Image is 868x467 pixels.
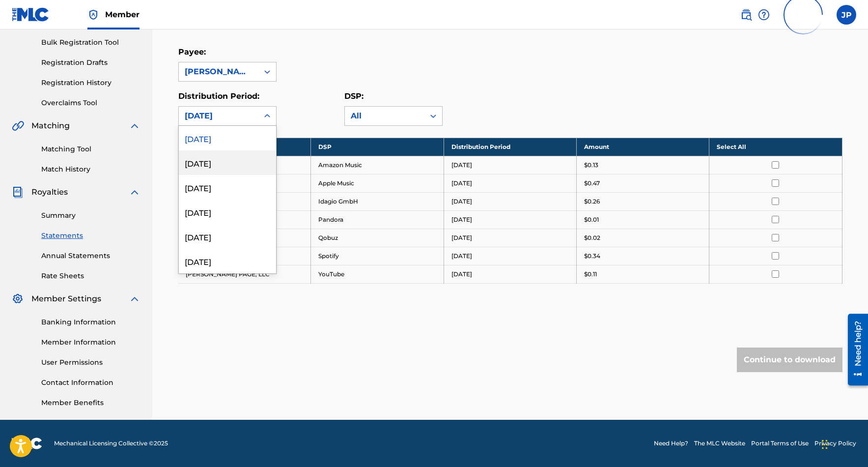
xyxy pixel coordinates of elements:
[179,200,276,224] div: [DATE]
[12,186,24,198] img: Royalties
[87,9,99,21] img: Top Rightsholder
[178,265,311,283] td: [PERSON_NAME] PAGE, LLC
[444,247,576,265] td: [DATE]
[12,120,24,132] img: Matching
[584,252,600,261] p: $0.34
[179,224,276,249] div: [DATE]
[819,420,868,467] iframe: Chat Widget
[311,265,444,283] td: YouTube
[311,229,444,247] td: Qobuz
[41,37,140,48] a: Bulk Registration Tool
[311,210,444,229] td: Pandora
[12,7,50,22] img: MLC Logo
[840,310,868,389] iframe: Resource Center
[814,439,856,448] a: Privacy Policy
[584,179,600,188] p: $0.47
[41,357,140,368] a: User Permissions
[740,5,752,25] a: Public Search
[444,192,576,210] td: [DATE]
[751,439,809,448] a: Portal Terms of Use
[31,186,68,198] span: Royalties
[351,110,419,122] div: All
[444,210,576,229] td: [DATE]
[41,58,140,68] a: Registration Drafts
[444,174,576,192] td: [DATE]
[41,317,140,327] a: Banking Information
[12,438,42,449] img: logo
[758,9,770,21] img: help
[41,78,140,88] a: Registration History
[31,120,70,132] span: Matching
[837,5,856,25] div: User Menu
[179,126,276,150] div: [DATE]
[31,293,101,305] span: Member Settings
[654,439,688,448] a: Need Help?
[105,9,140,20] span: Member
[311,247,444,265] td: Spotify
[444,138,576,156] th: Distribution Period
[311,174,444,192] td: Apple Music
[41,251,140,261] a: Annual Statements
[41,231,140,241] a: Statements
[41,98,140,108] a: Overclaims Tool
[185,66,252,78] div: [PERSON_NAME] PAGE, LLC
[54,439,168,448] span: Mechanical Licensing Collective © 2025
[444,229,576,247] td: [DATE]
[179,249,276,273] div: [DATE]
[584,161,598,170] p: $0.13
[41,144,140,154] a: Matching Tool
[584,270,597,279] p: $0.11
[41,271,140,281] a: Rate Sheets
[709,138,842,156] th: Select All
[311,156,444,174] td: Amazon Music
[444,265,576,283] td: [DATE]
[129,120,140,132] img: expand
[694,439,745,448] a: The MLC Website
[311,192,444,210] td: Idagio GmbH
[344,91,364,101] label: DSP:
[444,156,576,174] td: [DATE]
[179,175,276,200] div: [DATE]
[41,398,140,408] a: Member Benefits
[740,9,752,21] img: search
[41,164,140,175] a: Match History
[758,5,770,25] div: Help
[185,110,252,122] div: [DATE]
[311,138,444,156] th: DSP
[12,293,24,305] img: Member Settings
[41,337,140,348] a: Member Information
[129,293,140,305] img: expand
[576,138,709,156] th: Amount
[41,210,140,221] a: Summary
[178,91,259,101] label: Distribution Period:
[129,186,140,198] img: expand
[822,430,828,459] div: Drag
[178,47,206,57] label: Payee:
[179,150,276,175] div: [DATE]
[584,215,599,224] p: $0.01
[41,378,140,388] a: Contact Information
[584,197,600,206] p: $0.26
[584,233,600,242] p: $0.02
